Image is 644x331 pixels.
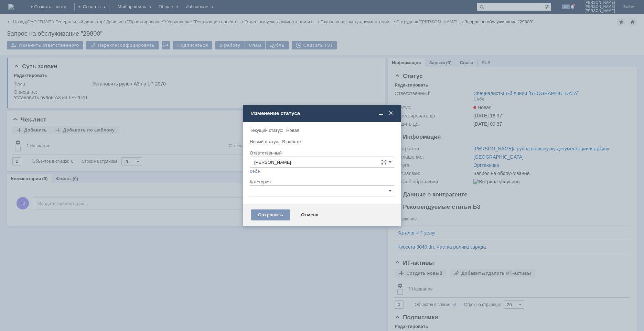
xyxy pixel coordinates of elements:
[250,128,283,133] label: Текущий статус:
[378,110,385,116] span: Свернуть (Ctrl + M)
[251,110,394,116] div: Изменение статуса
[282,139,301,144] span: В работе
[286,128,299,133] span: Новая
[381,159,387,165] span: Сложная форма
[387,110,394,116] span: Закрыть
[250,139,279,144] label: Новый статус:
[250,151,393,155] div: Ответственный
[250,169,260,174] a: себе
[250,180,393,184] div: Категория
